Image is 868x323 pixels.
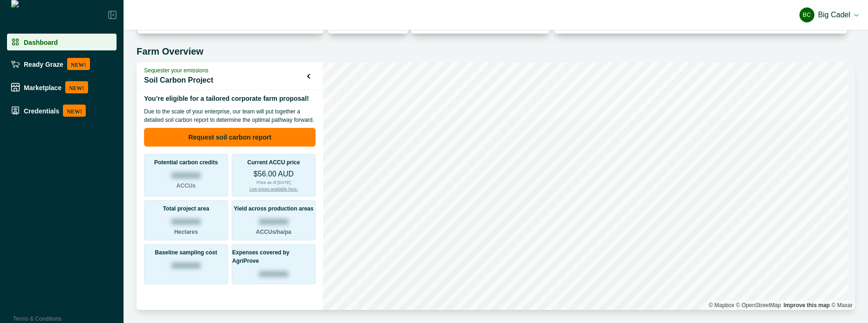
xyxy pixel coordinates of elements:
button: Big CadelBig Cadel [799,4,859,26]
p: Expenses covered by AgriProve [232,248,315,269]
p: Baseline sampling cost [155,248,217,260]
a: Terms & Conditions [13,316,62,322]
p: Sequester your emissions [144,66,307,75]
a: Maxar [831,302,853,309]
a: Live prices available here. [249,187,298,191]
a: Dashboard [7,34,117,50]
p: Marketplace [24,84,62,91]
p: 0000000 [172,260,200,272]
p: 0000000 [259,269,288,280]
a: OpenStreetMap [736,302,781,309]
a: Ready GrazeNEW! [7,54,117,74]
p: NEW! [67,58,90,70]
p: ACCUs [176,182,195,190]
p: Yield across production areas [234,204,314,217]
p: Total project area [163,204,209,217]
p: 0000000 [259,217,288,228]
p: You’re eligible for a tailored corporate farm proposal! [144,94,309,104]
a: CredentialsNEW! [7,101,117,120]
p: Credentials [24,107,59,114]
p: Soil Carbon Project [144,75,307,86]
p: 0000000 [172,217,200,228]
p: Potential carbon credits [154,158,218,170]
h5: Farm Overview [137,46,855,57]
p: ACCUs/ha/pa [256,228,291,236]
p: Due to the scale of your enterprise, our team will put together a detailed soil carbon report to ... [144,107,316,124]
button: Request soil carbon report [144,128,316,147]
a: Map feedback [784,302,830,309]
p: NEW! [65,81,88,93]
canvas: Map [137,63,848,310]
p: Current ACCU price [248,158,300,170]
p: Price as of [DATE] [256,180,290,186]
p: Dashboard [24,38,58,46]
a: Mapbox [709,302,734,309]
p: Hectares [174,228,198,236]
p: Ready Graze [24,60,63,68]
p: NEW! [63,105,86,117]
p: 0000000 [172,170,200,182]
a: MarketplaceNEW! [7,77,117,97]
p: $56.00 AUD [254,170,294,180]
